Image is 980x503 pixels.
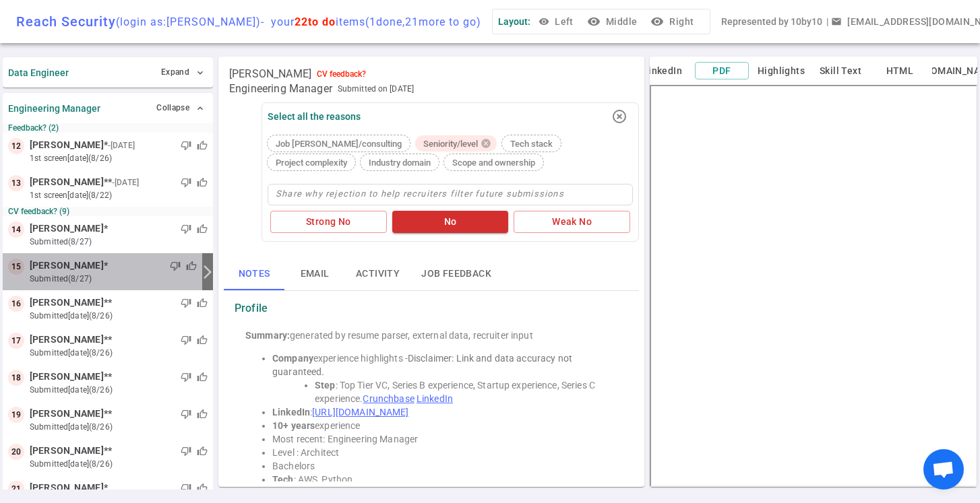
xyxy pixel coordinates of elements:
small: 1st Screen [DATE] (8/22) [30,189,208,201]
small: Feedback? (2) [8,123,208,133]
button: highlight_off [606,103,633,130]
div: CV feedback? [317,69,366,79]
span: thumb_up [186,261,197,271]
button: Collapse [153,98,208,118]
li: Most recent: Engineering Manager [272,432,617,446]
span: (login as: [PERSON_NAME] ) [116,15,261,28]
span: thumb_up [197,298,208,308]
div: 17 [8,333,24,349]
div: 20 [8,444,24,460]
span: visibility [539,16,549,27]
span: 22 to do [295,15,336,28]
a: Open chat [923,449,964,490]
span: Seniority/level [418,139,483,149]
small: - [DATE] [112,176,139,189]
div: Select all the reasons [268,111,361,122]
span: [PERSON_NAME] [30,222,104,236]
li: experience [272,419,617,432]
button: LinkedIn [636,63,690,79]
span: Tech stack [505,139,558,149]
button: visibilityMiddle [584,9,642,34]
span: [PERSON_NAME] [30,175,104,189]
span: expand_less [195,103,206,114]
li: : [272,405,617,419]
strong: 10+ years [272,420,315,431]
button: Job feedback [410,258,502,290]
span: Disclaimer: Link and data accuracy not guaranteed. [272,353,574,377]
button: Email [284,258,345,290]
span: thumb_down [181,298,191,308]
button: Skill Text [814,63,867,79]
span: thumb_down [181,372,191,382]
button: Activity [345,258,410,290]
span: Industry domain [363,158,436,168]
li: : AWS, Python [272,473,617,486]
div: 14 [8,222,24,238]
button: Highlights [754,63,808,79]
span: - your items ( 1 done, 21 more to go) [261,15,481,28]
button: HTML [873,63,927,79]
button: PDF [695,62,749,80]
strong: Tech [272,474,294,485]
span: thumb_down [181,446,191,457]
span: thumb_up [197,409,208,420]
span: Engineering Manager [229,82,332,96]
span: thumb_down [181,409,191,420]
div: generated by resume parser, external data, recruiter input [245,329,617,342]
a: LinkedIn [417,393,453,404]
div: 16 [8,296,24,312]
i: arrow_forward_ios [200,264,216,280]
div: 19 [8,407,24,423]
i: visibility [650,15,664,28]
span: thumb_down [181,140,191,151]
span: thumb_up [197,177,208,188]
span: thumb_down [181,224,191,234]
span: Project complexity [270,158,353,168]
small: submitted (8/27) [30,273,197,285]
i: visibility [587,15,601,28]
button: Left [536,9,579,34]
span: Submitted on [DATE] [338,82,414,96]
strong: Summary: [245,330,290,341]
div: 15 [8,259,24,275]
div: 18 [8,370,24,386]
button: No [392,211,509,233]
span: thumb_up [197,446,208,457]
div: 13 [8,175,24,191]
button: Notes [224,258,284,290]
span: thumb_down [181,483,191,494]
span: [PERSON_NAME] [30,370,104,384]
span: thumb_up [197,140,208,151]
span: thumb_down [181,177,191,188]
small: submitted [DATE] (8/26) [30,310,208,322]
span: [PERSON_NAME] [30,259,104,273]
iframe: candidate_document_preview__iframe [650,85,977,487]
span: expand_more [195,67,206,78]
span: thumb_down [181,335,191,345]
strong: Company [272,353,313,364]
span: Scope and ownership [447,158,541,168]
span: Job [PERSON_NAME]/consulting [270,139,407,149]
span: [PERSON_NAME] [30,407,104,421]
small: submitted [DATE] (8/26) [30,347,208,359]
span: [PERSON_NAME] [30,333,104,347]
span: thumb_up [197,224,208,234]
div: Reach Security [16,13,481,30]
li: : Top Tier VC, Series B experience, Startup experience, Series C experience. [315,378,617,405]
button: Strong No [270,211,387,233]
span: thumb_down [170,261,181,271]
span: [PERSON_NAME] [30,481,104,495]
button: visibilityRight [648,9,699,34]
i: highlight_off [611,108,627,125]
strong: Profile [235,302,268,315]
small: 1st Screen [DATE] (8/26) [30,152,208,164]
a: [URL][DOMAIN_NAME] [312,407,408,417]
li: Level : Architect [272,446,617,459]
a: Crunchbase [363,393,414,404]
span: thumb_up [197,335,208,345]
small: submitted [DATE] (8/26) [30,458,208,470]
li: experience highlights - [272,351,617,378]
small: submitted (8/27) [30,236,208,248]
div: 21 [8,481,24,497]
span: [PERSON_NAME] [30,296,104,310]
